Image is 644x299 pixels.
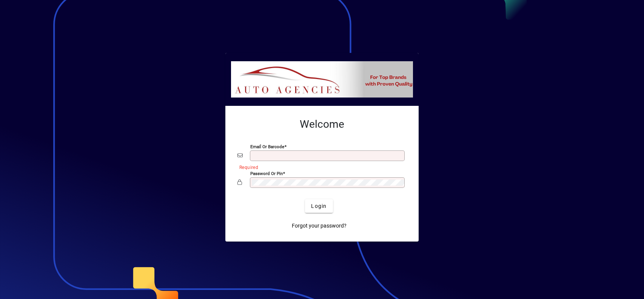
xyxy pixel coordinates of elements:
mat-label: Password or Pin [250,171,283,176]
a: Forgot your password? [289,219,350,232]
mat-label: Email or Barcode [250,144,284,149]
h2: Welcome [237,118,407,131]
mat-error: Required [239,163,401,171]
span: Login [311,202,327,210]
button: Login [305,199,333,213]
span: Forgot your password? [292,222,347,230]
